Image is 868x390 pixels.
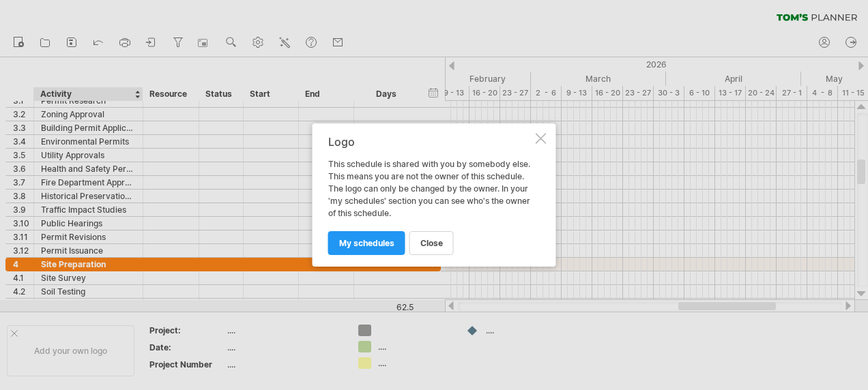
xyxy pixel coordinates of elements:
[409,231,454,255] a: close
[339,238,394,248] span: my schedules
[328,136,533,254] div: This schedule is shared with you by somebody else. This means you are not the owner of this sched...
[328,231,405,255] a: my schedules
[328,136,533,148] div: Logo
[420,238,443,248] span: close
